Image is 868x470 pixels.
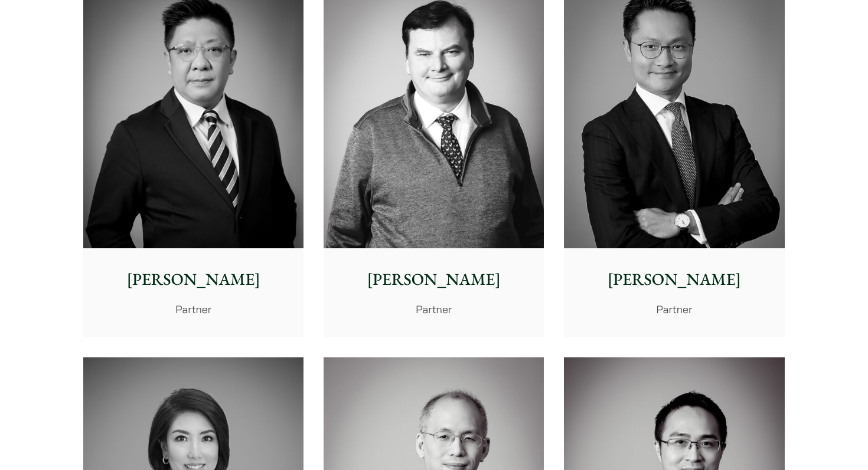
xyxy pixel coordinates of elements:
p: Partner [573,301,775,317]
p: Partner [333,301,534,317]
p: Partner [93,301,294,317]
p: [PERSON_NAME] [93,267,294,292]
p: [PERSON_NAME] [333,267,534,292]
p: [PERSON_NAME] [573,267,775,292]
